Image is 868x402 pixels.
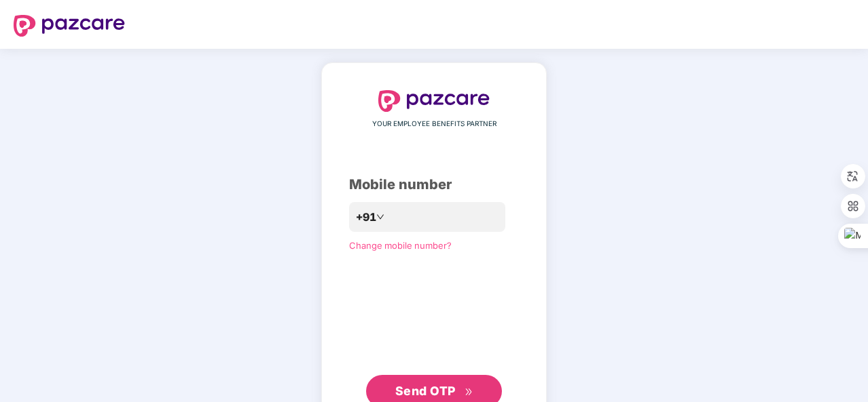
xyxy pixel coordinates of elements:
span: Send OTP [395,384,456,398]
span: YOUR EMPLOYEE BENEFITS PARTNER [372,119,496,129]
img: logo [378,90,490,112]
a: Change mobile number? [349,240,452,251]
span: down [376,213,384,221]
span: double-right [465,388,473,397]
span: +91 [356,209,376,226]
img: logo [14,15,125,37]
div: Mobile number [349,174,519,195]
